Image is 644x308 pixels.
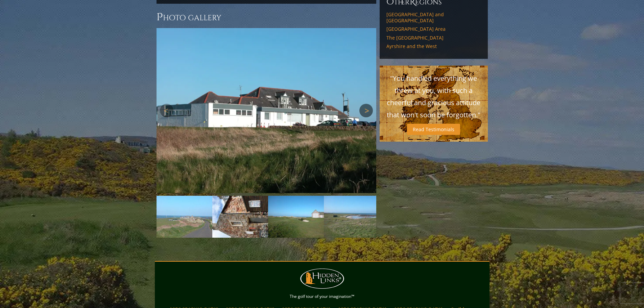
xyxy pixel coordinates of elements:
a: Ayrshire and the West [386,43,481,49]
p: "You handled everything we threw at you, with such a cheerful and gracious attitude that won't so... [386,72,481,121]
a: [GEOGRAPHIC_DATA] Area [386,26,481,32]
p: The golf tour of your imagination™ [157,293,488,300]
h3: Photo Gallery [157,10,376,24]
a: Read Testimonials [407,124,460,135]
a: Previous [160,104,173,117]
a: [GEOGRAPHIC_DATA] and [GEOGRAPHIC_DATA] [386,11,481,23]
a: The [GEOGRAPHIC_DATA] [386,35,481,41]
a: Next [359,104,373,117]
